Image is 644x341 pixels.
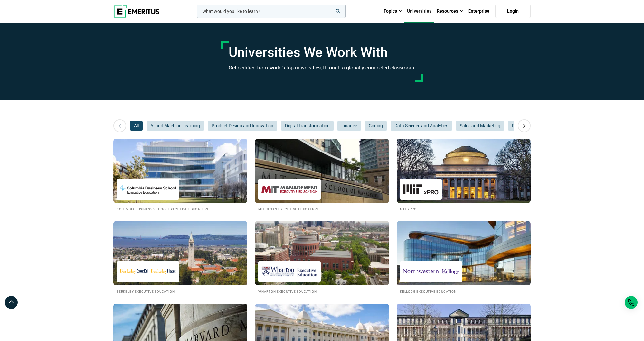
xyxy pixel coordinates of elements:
[255,139,389,203] img: Universities We Work With
[508,121,550,131] button: Digital Marketing
[130,121,143,131] button: All
[117,206,244,212] h2: Columbia Business School Executive Education
[255,139,389,212] a: Universities We Work With MIT Sloan Executive Education MIT Sloan Executive Education
[337,121,361,131] button: Finance
[113,221,247,294] a: Universities We Work With Berkeley Executive Education Berkeley Executive Education
[113,139,247,203] img: Universities We Work With
[365,121,387,131] button: Coding
[281,121,334,131] button: Digital Transformation
[229,64,415,72] h3: Get certified from world’s top universities, through a globally connected classroom.
[261,182,317,197] img: MIT Sloan Executive Education
[113,139,247,212] a: Universities We Work With Columbia Business School Executive Education Columbia Business School E...
[397,139,531,212] a: Universities We Work With MIT xPRO MIT xPRO
[400,289,527,294] h2: Kellogg Executive Education
[495,5,531,18] a: Login
[391,121,452,131] button: Data Science and Analytics
[208,121,277,131] button: Product Design and Innovation
[403,264,459,279] img: Kellogg Executive Education
[397,139,531,203] img: Universities We Work With
[197,5,346,18] input: woocommerce-product-search-field-0
[397,221,531,285] img: Universities We Work With
[400,206,527,212] h2: MIT xPRO
[456,121,504,131] button: Sales and Marketing
[120,264,176,279] img: Berkeley Executive Education
[113,221,247,285] img: Universities We Work With
[255,221,389,294] a: Universities We Work With Wharton Executive Education Wharton Executive Education
[403,182,439,197] img: MIT xPRO
[258,289,386,294] h2: Wharton Executive Education
[258,206,386,212] h2: MIT Sloan Executive Education
[229,44,415,60] h1: Universities We Work With
[255,221,389,285] img: Universities We Work With
[147,121,204,131] button: AI and Machine Learning
[120,182,176,197] img: Columbia Business School Executive Education
[261,264,317,279] img: Wharton Executive Education
[117,289,244,294] h2: Berkeley Executive Education
[397,221,531,294] a: Universities We Work With Kellogg Executive Education Kellogg Executive Education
